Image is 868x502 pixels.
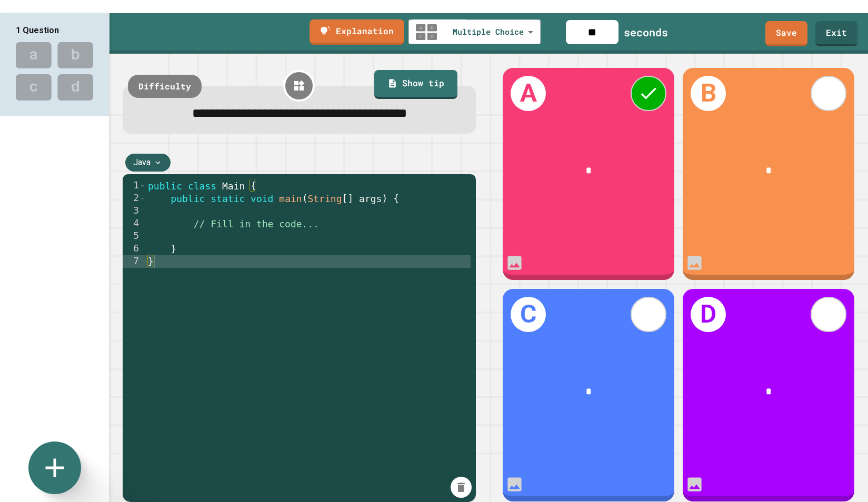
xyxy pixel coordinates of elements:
[416,24,437,40] img: multiple-choice-thumbnail.png
[123,243,146,255] div: 6
[691,76,726,111] h1: B
[691,297,726,332] h1: D
[16,25,59,35] span: 1 Question
[123,192,146,205] div: 2
[139,179,145,192] span: Toggle code folding, rows 1 through 7
[374,70,457,99] a: Show tip
[123,217,146,230] div: 4
[123,230,146,243] div: 5
[310,19,404,45] a: Explanation
[624,24,668,40] div: seconds
[824,460,857,491] iframe: chat widget
[781,414,857,459] iframe: chat widget
[511,76,546,111] h1: A
[123,205,146,217] div: 3
[123,179,146,192] div: 1
[511,297,546,332] h1: C
[133,156,151,169] span: Java
[453,26,524,38] span: Multiple Choice
[123,255,146,268] div: 7
[139,192,145,205] span: Toggle code folding, rows 2 through 6
[128,75,202,98] div: Difficulty
[815,21,857,46] a: Exit
[765,21,807,46] a: Save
